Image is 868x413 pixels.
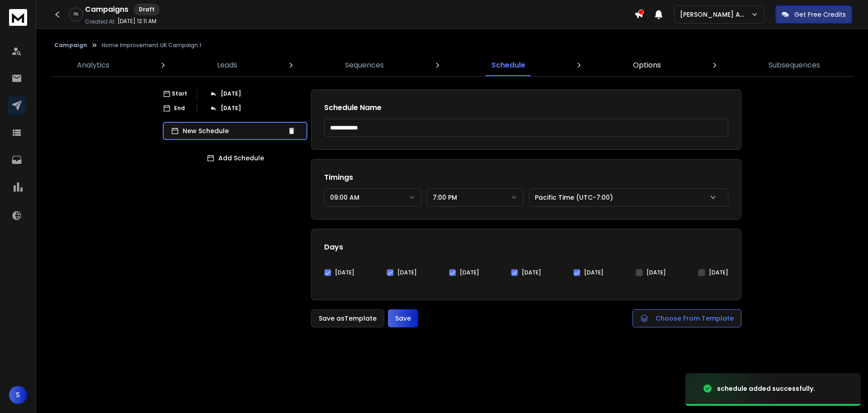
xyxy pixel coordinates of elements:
button: 09:00 AM [324,188,421,206]
p: End [174,105,185,112]
p: Created At: [85,18,116,25]
label: [DATE] [522,269,541,276]
h1: Campaigns [85,4,128,15]
p: Schedule [491,60,525,71]
label: [DATE] [460,269,479,276]
p: [PERSON_NAME] Agency [680,10,751,19]
span: Choose From Template [656,314,734,323]
p: [DATE] 12:11 AM [118,18,156,25]
a: Analytics [71,54,115,76]
p: Subsequences [769,60,820,71]
p: Leads [217,60,237,71]
p: New Schedule [183,126,284,135]
a: Options [627,54,666,76]
button: Choose From Template [632,309,741,327]
label: [DATE] [584,269,604,276]
a: Sequences [340,54,389,76]
button: Save asTemplate [311,309,384,327]
a: Subsequences [763,54,826,76]
button: Save [388,309,418,327]
a: Leads [212,54,243,76]
p: Pacific Time (UTC-7:00) [535,193,617,202]
a: Schedule [486,54,531,76]
p: 0 % [74,12,78,17]
p: Start [172,90,187,97]
img: logo [9,9,27,26]
div: schedule added successfully. [717,384,815,393]
label: [DATE] [397,269,417,276]
label: [DATE] [335,269,354,276]
button: Get Free Credits [775,5,852,24]
p: Get Free Credits [794,10,846,19]
label: [DATE] [709,269,728,276]
p: Analytics [77,60,109,71]
button: Campaign [54,42,87,49]
button: 7:00 PM [427,188,524,206]
div: Draft [134,4,160,15]
button: S [9,386,27,404]
h1: Days [324,242,728,253]
p: [DATE] [221,105,241,112]
h1: Timings [324,172,728,183]
p: Sequences [345,60,384,71]
h1: Schedule Name [324,102,728,113]
p: Options [633,60,661,71]
p: Home Improvement UK Campaign 1 [102,42,201,49]
button: Add Schedule [163,149,307,167]
label: [DATE] [646,269,666,276]
p: [DATE] [221,90,241,97]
